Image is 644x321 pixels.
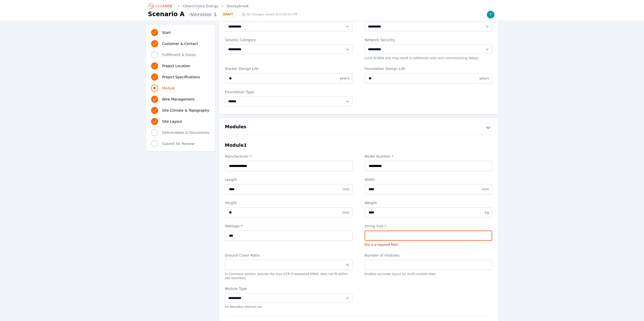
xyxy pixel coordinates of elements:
a: CleanChoice Energy [183,4,219,9]
p: for Nevados internal use [225,305,352,309]
label: String Size [365,224,492,229]
span: Site Climate & Topography [162,108,209,113]
span: - Version 1 [186,11,217,18]
h2: Modules [225,123,246,131]
p: Local SCADA only may result in additional costs and commissioning delays [365,56,492,60]
label: Length [225,177,352,182]
label: Model Number [365,154,492,159]
span: Start [162,30,171,35]
label: Ground Cover Ratio [225,253,352,258]
label: Module Type [225,286,352,291]
label: Height [225,200,352,205]
h3: Module 1 [225,142,247,149]
h1: Scenario A [148,10,185,18]
a: Stoneybrook [226,4,249,9]
span: Module [162,86,175,91]
span: Project Specifications [162,75,200,80]
span: Project Location [162,63,191,68]
label: Foundation Design Life [365,66,492,71]
label: Number of modules [365,253,492,258]
span: Deliverables & Documents [162,130,210,135]
span: Submit for Review [162,141,195,146]
label: Width [365,177,492,182]
span: Customer & Contact [162,41,198,46]
label: Foundation Type [225,89,352,94]
nav: Progress [151,28,210,148]
button: Modules [219,123,498,131]
span: Fulfillment & Dates [162,52,196,57]
label: Weight [365,200,492,205]
label: Wattage [225,224,352,229]
span: Site Layout [162,119,182,124]
label: Seismic Category [225,37,352,42]
nav: Breadcrumb [148,2,249,10]
label: Manufacturer [225,154,352,159]
p: In Comment section, provide the max GCR if requested MWdc does not fit within site boundary [225,272,352,280]
p: this is a required field [365,243,492,247]
img: Travis Atwater [487,11,495,19]
span: Wire Management [162,97,195,102]
span: All changes saved at 12:28:43 PM [247,12,297,16]
label: Network Security [365,37,492,42]
div: DRAFT [221,11,235,17]
label: Tracker Design Life [225,66,352,71]
p: Enables accurate layout for multi-module sites [365,272,492,276]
